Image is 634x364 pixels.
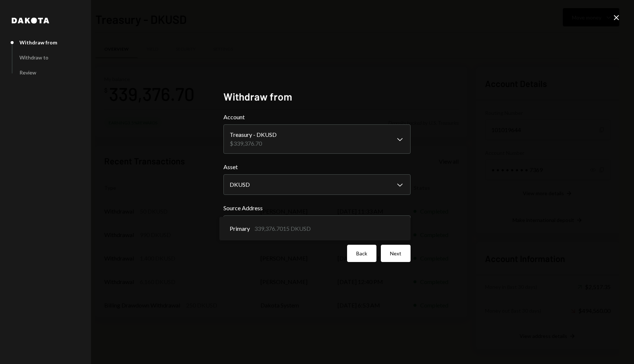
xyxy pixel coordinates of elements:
[230,224,250,233] span: Primary
[223,204,411,212] label: Source Address
[381,245,411,262] button: Next
[19,39,57,45] div: Withdraw from
[223,215,411,236] button: Source Address
[223,124,411,154] button: Account
[19,54,48,61] div: Withdraw to
[223,174,411,195] button: Asset
[223,163,411,171] label: Asset
[254,224,311,233] div: 339,376.7015 DKUSD
[223,90,411,104] h2: Withdraw from
[223,113,411,121] label: Account
[347,245,376,262] button: Back
[19,69,36,76] div: Review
